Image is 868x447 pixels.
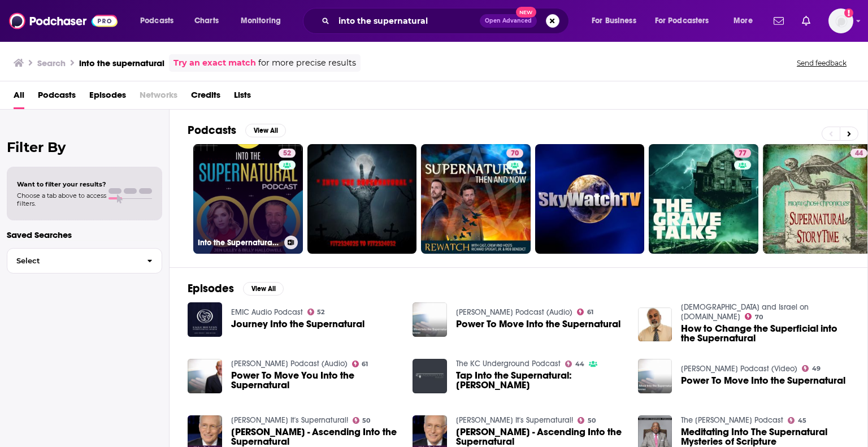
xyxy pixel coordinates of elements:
[511,148,519,159] span: 70
[456,371,624,390] a: Tap Into the Supernatural: Chris Caputo
[132,12,188,30] button: open menu
[314,8,580,34] div: Search podcasts, credits, & more...
[7,257,138,264] span: Select
[231,427,400,446] a: Katie Souza - Ascending Into the Supernatural
[279,149,296,158] a: 52
[456,427,624,446] span: [PERSON_NAME] - Ascending Into the Supernatural
[456,319,620,329] a: Power To Move Into the Supernatural
[798,418,806,423] span: 45
[648,12,726,30] button: open menu
[734,13,753,29] span: More
[362,418,370,423] span: 50
[797,11,815,31] a: Show notifications dropdown
[421,144,531,254] a: 70
[681,324,849,343] a: How to Change the Superficial into the Supernatural
[362,362,368,367] span: 61
[681,302,809,322] a: Holy Scriptures and Israel on Oneplace.com
[413,302,447,337] img: Power To Move Into the Supernatural
[456,427,624,446] a: Katie Souza - Ascending Into the Supernatural
[37,58,66,68] h3: Search
[456,307,572,317] a: Rick Renner Podcast (Audio)
[188,359,222,393] img: Power To Move You Into the Supernatural
[140,86,177,109] span: Networks
[575,362,584,367] span: 44
[828,8,853,33] span: Logged in as agoldsmithwissman
[745,313,763,320] a: 70
[231,371,400,390] a: Power To Move You Into the Supernatural
[231,359,348,368] a: Rick Renner Podcast (Audio)
[655,13,709,29] span: For Podcasters
[755,315,763,320] span: 70
[802,365,821,372] a: 49
[480,14,537,28] button: Open AdvancedNew
[307,309,325,315] a: 52
[188,123,236,137] h2: Podcasts
[828,8,853,33] img: User Profile
[234,86,251,109] a: Lists
[565,361,584,367] a: 44
[681,376,845,385] a: Power To Move Into the Supernatural
[485,18,532,24] span: Open Advanced
[38,86,76,109] a: Podcasts
[283,148,291,159] span: 52
[649,144,758,254] a: 77
[188,302,222,337] img: Journey Into the Supernatural
[456,371,624,390] span: Tap Into the Supernatural: [PERSON_NAME]
[245,124,286,137] button: View All
[17,192,106,207] span: Choose a tab above to access filters.
[739,148,747,159] span: 77
[191,86,220,109] span: Credits
[353,417,371,424] a: 50
[7,248,162,274] button: Select
[812,366,821,371] span: 49
[769,11,788,31] a: Show notifications dropdown
[638,307,672,342] img: How to Change the Superficial into the Supernatural
[89,86,126,109] a: Episodes
[506,149,523,158] a: 70
[258,57,356,70] span: for more precise results
[7,139,162,155] h2: Filter By
[855,148,863,159] span: 44
[456,415,573,425] a: Sid Roth's It's Supernatural!
[584,12,650,30] button: open menu
[592,13,636,29] span: For Business
[188,123,286,137] a: PodcastsView All
[681,427,849,446] span: Meditating Into The Supernatural Mysteries of Scripture
[352,361,368,367] a: 61
[241,13,281,29] span: Monitoring
[187,12,225,30] a: Charts
[9,10,118,32] img: Podchaser - Follow, Share and Rate Podcasts
[681,364,797,374] a: Rick Renner Podcast (Video)
[681,415,783,425] a: The Leroy Thompson Podcast
[588,418,596,423] span: 50
[231,319,364,329] a: Journey Into the Supernatural
[577,309,593,315] a: 61
[726,12,767,30] button: open menu
[788,417,806,424] a: 45
[188,281,234,296] h2: Episodes
[516,7,536,18] span: New
[587,310,593,315] span: 61
[578,417,596,424] a: 50
[79,58,164,68] h3: into the supernatural
[850,149,867,158] a: 44
[194,13,219,29] span: Charts
[231,307,303,317] a: EMIC Audio Podcast
[231,427,400,446] span: [PERSON_NAME] - Ascending Into the Supernatural
[317,310,324,315] span: 52
[844,8,853,18] svg: Add a profile image
[193,144,303,254] a: 52Into the Supernatural With [PERSON_NAME] & [PERSON_NAME]
[233,12,296,30] button: open menu
[231,415,348,425] a: Sid Roth's It's Supernatural!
